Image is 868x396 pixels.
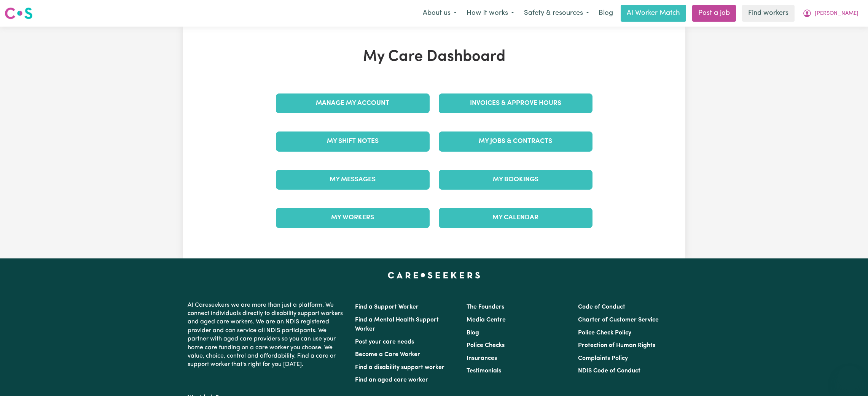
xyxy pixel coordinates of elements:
[462,5,519,21] button: How it works
[355,364,444,371] a: Find a disability support worker
[692,5,736,22] a: Post a job
[578,368,640,374] a: NDIS Code of Conduct
[5,5,33,22] a: Careseekers logo
[467,317,506,323] a: Media Centre
[742,5,795,22] a: Find workers
[578,355,628,361] a: Complaints Policy
[188,298,346,372] p: At Careseekers we are more than just a platform. We connect individuals directly to disability su...
[276,131,430,151] a: My Shift Notes
[594,5,618,22] a: Blog
[439,208,592,228] a: My Calendar
[439,93,592,113] a: Invoices & Approve Hours
[467,304,504,310] a: The Founders
[439,170,592,190] a: My Bookings
[798,5,863,21] button: My Account
[276,93,430,113] a: Manage My Account
[578,342,655,348] a: Protection of Human Rights
[355,352,420,358] a: Become a Care Worker
[467,355,497,361] a: Insurances
[578,317,659,323] a: Charter of Customer Service
[439,131,592,151] a: My Jobs & Contracts
[578,330,631,336] a: Police Check Policy
[815,10,858,18] span: [PERSON_NAME]
[276,170,430,190] a: My Messages
[838,366,862,390] iframe: Button to launch messaging window, conversation in progress
[5,6,33,20] img: Careseekers logo
[467,330,479,336] a: Blog
[388,272,480,278] a: Careseekers home page
[467,368,501,374] a: Testimonials
[355,304,419,310] a: Find a Support Worker
[467,342,505,348] a: Police Checks
[418,5,462,21] button: About us
[621,5,686,22] a: AI Worker Match
[355,317,439,332] a: Find a Mental Health Support Worker
[271,48,597,66] h1: My Care Dashboard
[578,304,625,310] a: Code of Conduct
[519,5,594,21] button: Safety & resources
[355,377,428,383] a: Find an aged care worker
[355,339,414,345] a: Post your care needs
[276,208,430,228] a: My Workers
